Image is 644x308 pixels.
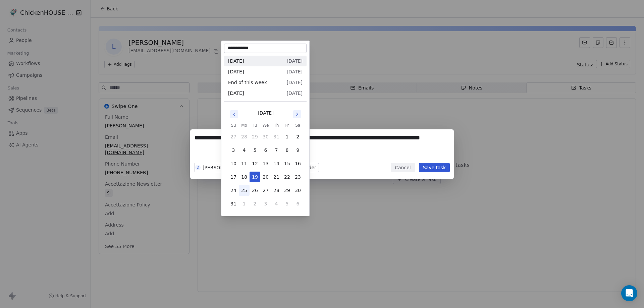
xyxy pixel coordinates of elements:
[250,158,260,169] button: 12
[292,185,303,196] button: 30
[239,185,250,196] button: 25
[260,172,271,182] button: 20
[228,122,239,129] th: Sunday
[287,90,303,97] span: [DATE]
[239,131,250,142] button: 28
[250,198,260,209] button: 2
[260,131,271,142] button: 30
[271,185,282,196] button: 28
[228,58,244,64] span: [DATE]
[282,172,292,182] button: 22
[271,145,282,156] button: 7
[292,172,303,182] button: 23
[271,158,282,169] button: 14
[228,131,239,142] button: 27
[228,158,239,169] button: 10
[292,131,303,142] button: 2
[228,79,267,86] span: End of this week
[250,185,260,196] button: 26
[282,185,292,196] button: 29
[260,145,271,156] button: 6
[271,131,282,142] button: 31
[271,172,282,182] button: 21
[282,145,292,156] button: 8
[260,185,271,196] button: 27
[258,110,273,117] div: [DATE]
[282,131,292,142] button: 1
[292,145,303,156] button: 9
[271,198,282,209] button: 4
[282,198,292,209] button: 5
[292,122,303,129] th: Saturday
[239,172,250,182] button: 18
[250,172,260,182] button: 19
[228,198,239,209] button: 31
[260,158,271,169] button: 13
[260,198,271,209] button: 3
[228,145,239,156] button: 3
[287,58,303,64] span: [DATE]
[228,68,244,75] span: [DATE]
[271,122,282,129] th: Thursday
[287,68,303,75] span: [DATE]
[228,172,239,182] button: 17
[292,198,303,209] button: 6
[292,110,302,119] button: Go to next month
[229,110,239,119] button: Go to previous month
[260,122,271,129] th: Wednesday
[239,145,250,156] button: 4
[239,158,250,169] button: 11
[250,131,260,142] button: 29
[250,145,260,156] button: 5
[282,158,292,169] button: 15
[282,122,292,129] th: Friday
[239,122,250,129] th: Monday
[287,79,303,86] span: [DATE]
[228,90,244,97] span: [DATE]
[250,122,260,129] th: Tuesday
[292,158,303,169] button: 16
[228,185,239,196] button: 24
[239,198,250,209] button: 1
